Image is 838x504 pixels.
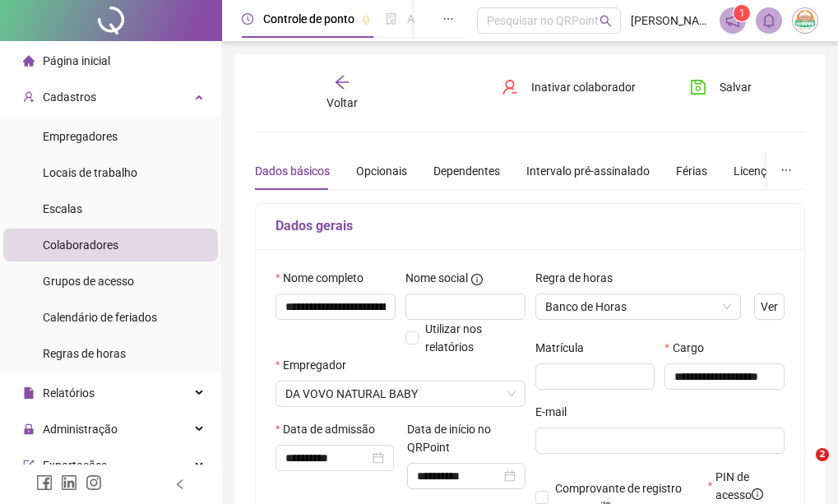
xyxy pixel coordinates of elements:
span: left [174,479,186,490]
span: Cadastros [43,90,96,104]
span: arrow-left [334,74,350,90]
img: 10201 [793,8,817,33]
span: Página inicial [43,54,110,67]
span: user-add [23,91,35,103]
button: Salvar [678,74,764,100]
span: Nome social [405,269,468,287]
label: Regra de horas [535,269,623,287]
span: Relatórios [43,386,95,400]
span: Ver [761,298,778,316]
label: Nome completo [275,269,374,287]
span: Grupos de acesso [43,275,134,288]
span: Inativar colaborador [531,78,636,96]
span: Colaboradores [43,238,118,252]
span: linkedin [61,474,77,491]
span: Banco de Horas [545,294,731,319]
div: Dados básicos [255,162,330,180]
label: Data de admissão [275,420,386,438]
span: export [23,460,35,471]
span: 1 [739,7,745,19]
label: Matrícula [535,339,595,357]
iframe: Intercom live chat [782,448,822,488]
div: Intervalo pré-assinalado [526,162,650,180]
span: Exportações [43,459,107,472]
span: clock-circle [242,13,253,25]
span: Empregadores [43,130,118,143]
span: home [23,55,35,67]
sup: 1 [734,5,750,21]
span: info-circle [471,274,483,285]
label: Data de início no QRPoint [407,420,525,456]
span: Locais de trabalho [43,166,137,179]
div: Licenças [734,162,779,180]
span: Regras de horas [43,347,126,360]
label: E-mail [535,403,577,421]
span: facebook [36,474,53,491]
h5: Dados gerais [275,216,785,236]
span: Voltar [326,96,358,109]
span: file [23,387,35,399]
span: info-circle [752,488,763,500]
span: pushpin [361,15,371,25]
span: Salvar [720,78,752,96]
span: 2 [816,448,829,461]
span: ellipsis [780,164,792,176]
span: Calendário de feriados [43,311,157,324]
span: Admissão digital [407,12,492,25]
button: Ver [754,294,785,320]
span: lock [23,423,35,435]
div: Dependentes [433,162,500,180]
span: [PERSON_NAME] - DA VOVÓ PAPINHAS [631,12,710,30]
span: user-delete [502,79,518,95]
span: Escalas [43,202,82,215]
span: save [690,79,706,95]
span: search [600,15,612,27]
label: Cargo [664,339,714,357]
div: Férias [676,162,707,180]
span: PIN de acesso [715,468,774,504]
span: DA VOVO INDUSTRIA DE PRODUTOS SAUDAVEIS LTDA [285,381,516,406]
span: file-done [386,13,397,25]
label: Empregador [275,356,357,374]
span: notification [725,13,740,28]
span: instagram [86,474,102,491]
span: Administração [43,423,118,436]
span: ellipsis [442,13,454,25]
span: bell [762,13,776,28]
button: ellipsis [767,152,805,190]
button: Inativar colaborador [489,74,648,100]
span: Utilizar nos relatórios [425,322,482,354]
div: Opcionais [356,162,407,180]
span: Controle de ponto [263,12,354,25]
